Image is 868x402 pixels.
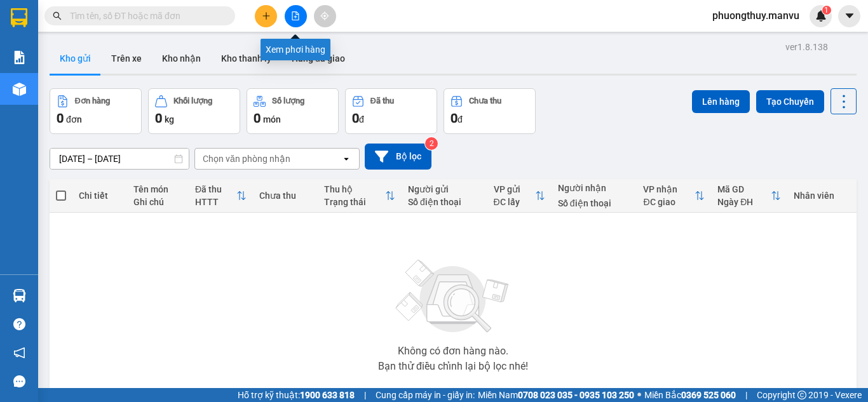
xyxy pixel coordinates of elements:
[815,10,827,22] img: icon-new-feature
[50,43,101,74] button: Kho gửi
[155,111,162,126] span: 0
[643,197,695,207] div: ĐC giao
[359,114,364,124] span: đ
[637,392,641,398] span: ⚪️
[365,144,431,170] button: Bộ lọc
[13,51,26,64] img: solution-icon
[345,88,437,134] button: Đã thu0đ
[408,184,481,194] div: Người gửi
[838,5,860,27] button: caret-down
[756,90,824,113] button: Tạo Chuyến
[263,114,281,124] span: món
[370,97,394,105] div: Đã thu
[637,179,711,213] th: Toggle SortBy
[794,191,850,201] div: Nhân viên
[745,388,747,402] span: |
[255,5,277,27] button: plus
[262,11,271,20] span: plus
[478,388,634,402] span: Miền Nam
[390,252,517,341] img: svg+xml;base64,PHN2ZyBjbGFzcz0ibGlzdC1wbHVnX19zdmciIHhtbG5zPSJodHRwOi8vd3d3LnczLm9yZy8yMDAwL3N2Zy...
[291,11,300,20] span: file-add
[50,149,189,169] input: Select a date range.
[152,43,211,74] button: Kho nhận
[408,197,481,207] div: Số điện thoại
[66,114,82,124] span: đơn
[469,97,501,105] div: Chưa thu
[13,347,25,359] span: notification
[717,197,771,207] div: Ngày ĐH
[518,390,634,400] strong: 0708 023 035 - 0935 103 250
[558,183,631,193] div: Người nhận
[494,197,535,207] div: ĐC lấy
[711,179,787,213] th: Toggle SortBy
[13,83,26,96] img: warehouse-icon
[644,388,736,402] span: Miền Bắc
[376,388,475,402] span: Cung cấp máy in - giấy in:
[195,184,236,194] div: Đã thu
[272,97,304,105] div: Số lượng
[70,9,220,23] input: Tìm tên, số ĐT hoặc mã đơn
[451,111,458,126] span: 0
[702,8,810,23] span: phuongthuy.manvu
[797,391,806,399] span: copyright
[341,154,351,164] svg: open
[13,375,25,387] span: message
[148,88,240,134] button: Khối lượng0kg
[681,390,736,400] strong: 0369 525 060
[238,388,355,402] span: Hỗ trợ kỹ thuật:
[50,88,142,134] button: Đơn hàng0đơn
[259,191,311,201] div: Chưa thu
[79,191,121,201] div: Chi tiết
[717,184,771,194] div: Mã GD
[318,179,402,213] th: Toggle SortBy
[692,90,750,113] button: Lên hàng
[165,114,174,124] span: kg
[211,43,281,74] button: Kho thanh lý
[203,152,290,165] div: Chọn văn phòng nhận
[558,198,631,208] div: Số điện thoại
[189,179,253,213] th: Toggle SortBy
[324,184,385,194] div: Thu hộ
[75,97,110,105] div: Đơn hàng
[643,184,695,194] div: VP nhận
[53,11,62,20] span: search
[785,40,828,54] div: ver 1.8.138
[13,289,26,302] img: warehouse-icon
[494,184,535,194] div: VP gửi
[11,8,27,27] img: logo-vxr
[487,179,552,213] th: Toggle SortBy
[285,5,307,27] button: file-add
[324,197,385,207] div: Trạng thái
[254,111,261,126] span: 0
[300,390,355,400] strong: 1900 633 818
[398,346,508,356] div: Không có đơn hàng nào.
[320,11,329,20] span: aim
[133,197,182,207] div: Ghi chú
[364,388,366,402] span: |
[822,6,831,15] sup: 1
[57,111,64,126] span: 0
[824,6,829,15] span: 1
[101,43,152,74] button: Trên xe
[425,137,438,150] sup: 2
[195,197,236,207] div: HTTT
[444,88,536,134] button: Chưa thu0đ
[352,111,359,126] span: 0
[173,97,212,105] div: Khối lượng
[314,5,336,27] button: aim
[378,361,528,372] div: Bạn thử điều chỉnh lại bộ lọc nhé!
[458,114,463,124] span: đ
[261,39,330,60] div: Xem phơi hàng
[247,88,339,134] button: Số lượng0món
[133,184,182,194] div: Tên món
[13,318,25,330] span: question-circle
[844,10,855,22] span: caret-down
